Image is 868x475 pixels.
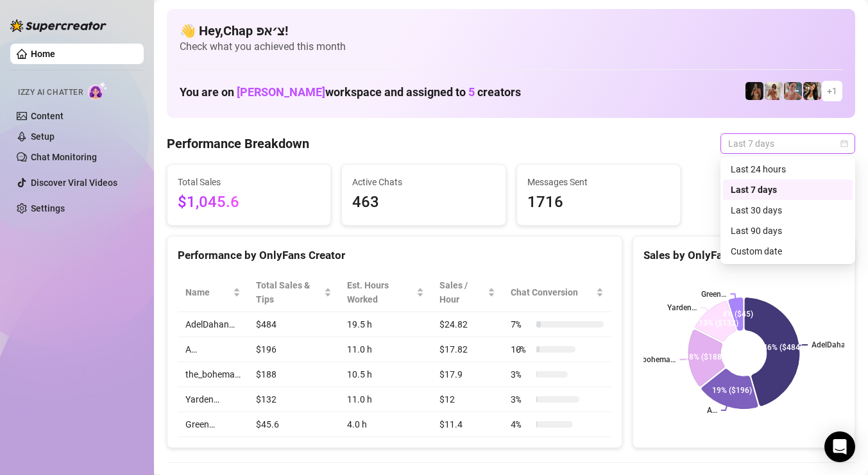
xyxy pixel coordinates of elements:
span: + 1 [827,84,837,98]
div: Last 90 days [731,224,845,238]
td: 19.5 h [339,312,432,337]
span: 1716 [527,190,670,215]
text: Yarden… [667,303,697,312]
td: A… [178,337,248,362]
span: calendar [840,140,848,147]
th: Name [178,273,248,312]
span: $1,045.6 [178,190,320,215]
div: Last 7 days [731,183,845,197]
text: AdelDahan… [812,340,855,349]
span: 4 % [511,417,531,431]
text: A… [707,406,717,415]
td: 10.5 h [339,362,432,387]
div: Custom date [731,244,845,258]
img: logo-BBDzfeDw.svg [10,19,106,32]
td: AdelDahan… [178,312,248,337]
td: $484 [248,312,339,337]
div: Last 30 days [723,200,853,221]
span: Sales / Hour [439,278,485,306]
div: Est. Hours Worked [347,278,414,306]
span: Last 7 days [728,134,847,153]
td: $11.4 [432,412,503,437]
span: 10 % [511,342,531,356]
th: Sales / Hour [432,273,503,312]
a: Chat Monitoring [31,152,97,162]
div: Open Intercom Messenger [824,431,855,462]
div: Last 90 days [723,221,853,241]
div: Sales by OnlyFans Creator [643,247,844,264]
text: the_bohema… [628,355,676,364]
span: 3 % [511,392,531,406]
th: Chat Conversion [503,273,611,312]
img: AdelDahan [803,82,821,100]
span: 7 % [511,317,531,331]
a: Content [31,111,64,121]
a: Discover Viral Videos [31,178,117,188]
img: the_bohema [745,82,763,100]
span: [PERSON_NAME] [237,85,325,99]
td: $17.82 [432,337,503,362]
span: Chat Conversion [511,285,593,299]
a: Setup [31,131,55,142]
td: $196 [248,337,339,362]
div: Last 30 days [731,203,845,217]
td: Yarden… [178,387,248,412]
td: 4.0 h [339,412,432,437]
td: $12 [432,387,503,412]
td: $132 [248,387,339,412]
span: Active Chats [352,175,495,189]
div: Last 7 days [723,179,853,200]
td: 11.0 h [339,387,432,412]
h4: Performance Breakdown [167,135,309,153]
a: Home [31,49,55,59]
div: Performance by OnlyFans Creator [178,247,611,264]
span: Check what you achieved this month [180,40,842,54]
td: $45.6 [248,412,339,437]
span: Total Sales & Tips [256,278,321,306]
td: $24.82 [432,312,503,337]
td: Green… [178,412,248,437]
h1: You are on workspace and assigned to creators [180,85,521,99]
img: AI Chatter [88,81,108,100]
td: 11.0 h [339,337,432,362]
th: Total Sales & Tips [248,273,339,312]
span: Izzy AI Chatter [18,87,83,99]
text: Green… [701,290,726,299]
td: $188 [248,362,339,387]
div: Last 24 hours [731,162,845,176]
td: the_bohema… [178,362,248,387]
span: 463 [352,190,495,215]
h4: 👋 Hey, Chap צ׳אפ ! [180,22,842,40]
div: Last 24 hours [723,159,853,179]
td: $17.9 [432,362,503,387]
div: Custom date [723,241,853,262]
span: 3 % [511,367,531,381]
span: Messages Sent [527,175,670,189]
span: Total Sales [178,175,320,189]
span: 5 [468,85,475,99]
span: Name [185,285,230,299]
a: Settings [31,203,65,213]
img: Green [765,82,783,100]
img: Yarden [784,82,802,100]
